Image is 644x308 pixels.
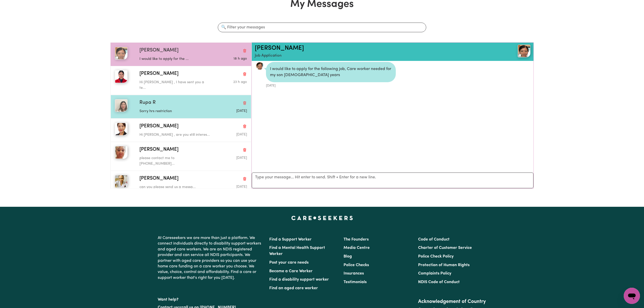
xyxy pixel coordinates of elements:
[418,246,472,250] a: Charter of Customer Service
[139,132,211,138] p: Hi [PERSON_NAME] , are you still interes...
[139,47,178,54] span: [PERSON_NAME]
[111,66,251,95] button: Gabriela B[PERSON_NAME]Delete conversationHi [PERSON_NAME] , I have sent you a te...Message sent ...
[269,269,313,273] a: Become a Care Worker
[344,271,364,276] a: Insurances
[255,45,304,51] a: [PERSON_NAME]
[115,123,128,135] img: Jin K
[139,80,211,91] p: Hi [PERSON_NAME] , I have sent you a te...
[139,184,211,190] p: can you please send us a messa...
[242,123,247,130] button: Delete conversation
[139,99,156,107] span: Rupa R
[115,70,128,83] img: Gabriela B
[218,23,426,32] input: 🔍 Filter your messages
[139,70,178,78] span: [PERSON_NAME]
[418,237,450,242] a: Code of Conduct
[518,45,530,57] img: View Amy Y's profile
[139,109,211,114] p: Sorry hrs restriction
[256,62,264,70] img: CC5537C98B995481D38D7F90178AC7DA_avatar_blob
[418,280,460,284] a: NDIS Code of Conduct
[418,263,470,267] a: Protection of Human Rights
[624,288,640,304] iframe: Button to launch messaging window, conversation in progress
[242,47,247,54] button: Delete conversation
[139,156,211,166] p: please contact me to [PHONE_NUMBER]...
[115,175,128,188] img: Catalina H
[344,237,369,242] a: The Founders
[158,233,263,283] p: At Careseekers we are more than just a platform. We connect individuals directly to disability su...
[255,53,485,59] p: Job Application
[139,123,178,130] span: [PERSON_NAME]
[269,286,318,290] a: Find an aged care worker
[344,280,367,284] a: Testimonials
[236,109,247,113] span: Message sent on October 2, 2025
[236,156,247,160] span: Message sent on July 1, 2025
[139,146,178,153] span: [PERSON_NAME]
[269,261,309,265] a: Post your care needs
[344,263,369,267] a: Police Checks
[242,176,247,182] button: Delete conversation
[111,43,251,66] button: Amy Y[PERSON_NAME]Delete conversationI would like to apply for the ...Message sent on October 3, ...
[115,146,128,159] img: Maria S
[236,185,247,189] span: Message sent on July 2, 2025
[266,62,396,82] div: I would like to apply for the following job, Care worker needed for my son [DEMOGRAPHIC_DATA] years
[111,118,251,142] button: Jin K[PERSON_NAME]Delete conversationHi [PERSON_NAME] , are you still interes...Message sent on O...
[344,246,370,250] a: Media Centre
[111,95,251,118] button: Rupa RRupa RDelete conversationSorry hrs restrictionMessage sent on October 2, 2025
[418,299,486,305] h2: Acknowledgement of Country
[256,62,264,70] a: View Amy Y's profile
[158,295,263,302] p: Want help?
[269,237,312,242] a: Find a Support Worker
[485,45,530,57] a: Amy Y
[269,278,329,282] a: Find a disability support worker
[291,216,353,220] a: Careseekers home page
[242,71,247,77] button: Delete conversation
[266,82,396,88] div: [DATE]
[115,47,128,60] img: Amy Y
[344,254,352,259] a: Blog
[242,147,247,153] button: Delete conversation
[139,175,178,182] span: [PERSON_NAME]
[233,80,247,84] span: Message sent on October 3, 2025
[269,246,325,256] a: Find a Mental Health Support Worker
[236,133,247,136] span: Message sent on October 2, 2025
[234,57,247,60] span: Message sent on October 3, 2025
[418,254,454,259] a: Police Check Policy
[115,99,128,112] img: Rupa R
[111,171,251,194] button: Catalina H[PERSON_NAME]Delete conversationcan you please send us a messa...Message sent on July 2...
[242,100,247,106] button: Delete conversation
[418,271,451,276] a: Complaints Policy
[111,142,251,171] button: Maria S[PERSON_NAME]Delete conversationplease contact me to [PHONE_NUMBER]...Message sent on July...
[139,56,211,62] p: I would like to apply for the ...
